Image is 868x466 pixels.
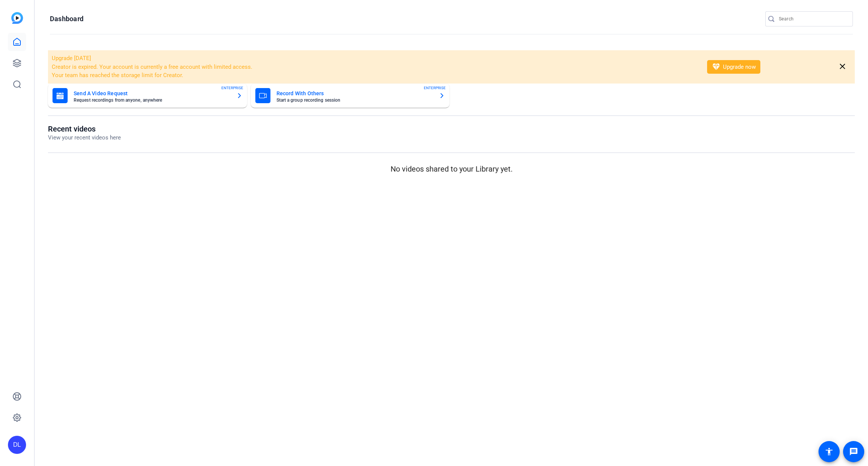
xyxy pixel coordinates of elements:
[52,63,697,71] li: Creator is expired. Your account is currently a free account with limited access.
[424,85,446,91] span: ENTERPRISE
[221,85,243,91] span: ENTERPRISE
[251,84,450,108] button: Record With OthersStart a group recording sessionENTERPRISE
[74,98,230,102] mat-card-subtitle: Request recordings from anyone, anywhere
[276,98,433,102] mat-card-subtitle: Start a group recording session
[838,62,847,71] mat-icon: close
[52,71,697,80] li: Your team has reached the storage limit for Creator.
[52,55,91,62] span: Upgrade [DATE]
[48,133,121,142] p: View your recent videos here
[11,12,23,24] img: blue-gradient.svg
[48,163,855,175] p: No videos shared to your Library yet.
[712,62,721,71] mat-icon: diamond
[779,14,847,23] input: Search
[8,436,26,454] div: DL
[707,60,760,74] button: Upgrade now
[48,124,121,133] h1: Recent videos
[74,89,230,98] mat-card-title: Send A Video Request
[849,447,858,456] mat-icon: message
[50,14,83,23] h1: Dashboard
[48,84,247,108] button: Send A Video RequestRequest recordings from anyone, anywhereENTERPRISE
[276,89,433,98] mat-card-title: Record With Others
[825,447,834,456] mat-icon: accessibility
